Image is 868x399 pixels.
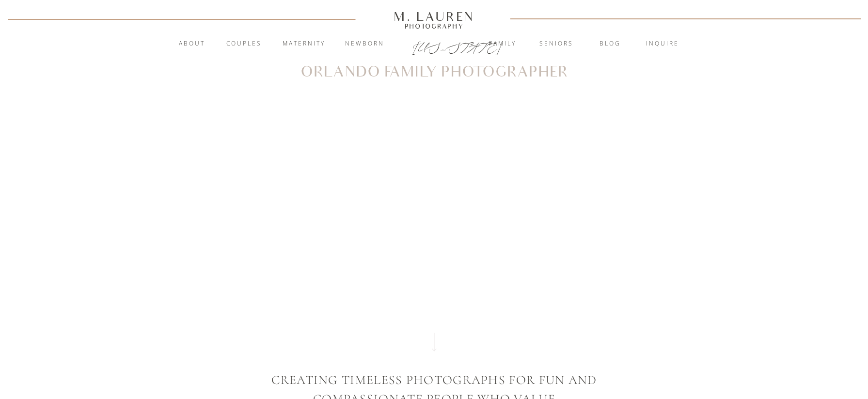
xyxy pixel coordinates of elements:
a: Seniors [530,39,583,49]
a: Photography [390,24,479,29]
a: [US_STATE] [412,40,457,51]
a: blog [584,39,636,49]
a: Family [476,39,529,49]
a: inquire [636,39,689,49]
a: Couples [218,39,270,49]
a: M. Lauren [365,11,504,22]
a: View Gallery [402,321,468,330]
a: About [174,39,211,49]
a: Newborn [339,39,391,49]
a: Maternity [278,39,330,49]
h1: Orlando Family Photographer [300,65,568,79]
